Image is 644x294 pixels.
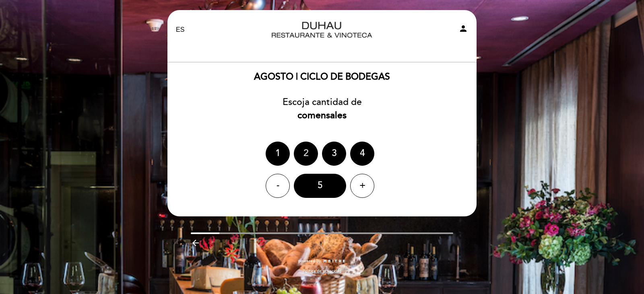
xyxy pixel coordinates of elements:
[458,24,468,33] i: person
[298,258,321,264] span: powered by
[191,238,200,248] i: arrow_backward
[266,142,290,166] div: 1
[272,19,372,41] a: [PERSON_NAME] Restaurante & Vinoteca
[323,259,346,263] img: MEITRE
[350,174,374,198] div: +
[254,70,390,84] div: AGOSTO | CICLO DE BODEGAS
[303,268,341,274] a: Política de privacidad
[294,142,318,166] div: 2
[322,142,346,166] div: 3
[297,110,347,121] b: comensales
[167,96,477,122] div: Escoja cantidad de
[266,174,290,198] div: -
[458,24,468,36] button: person
[298,258,346,264] a: powered by
[350,142,374,166] div: 4
[294,174,346,198] div: 5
